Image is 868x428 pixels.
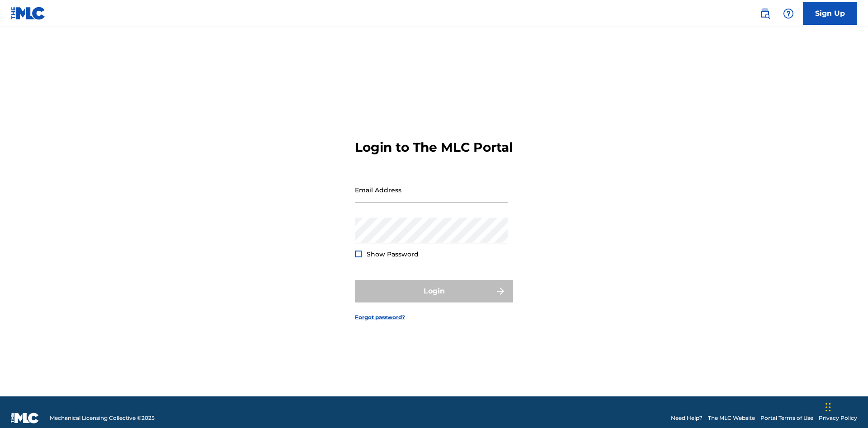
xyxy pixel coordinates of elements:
[11,413,39,423] img: logo
[50,414,155,422] span: Mechanical Licensing Collective © 2025
[783,8,794,19] img: help
[355,140,513,155] h3: Login to The MLC Portal
[11,7,46,20] img: MLC Logo
[759,8,770,19] img: search
[756,5,774,23] a: Public Search
[819,414,857,422] a: Privacy Policy
[823,385,868,428] iframe: Chat Widget
[760,414,813,422] a: Portal Terms of Use
[708,414,755,422] a: The MLC Website
[671,414,703,422] a: Need Help?
[355,313,405,321] a: Forgot password?
[826,394,831,421] div: Drag
[779,5,797,23] div: Help
[367,250,419,258] span: Show Password
[803,2,857,25] a: Sign Up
